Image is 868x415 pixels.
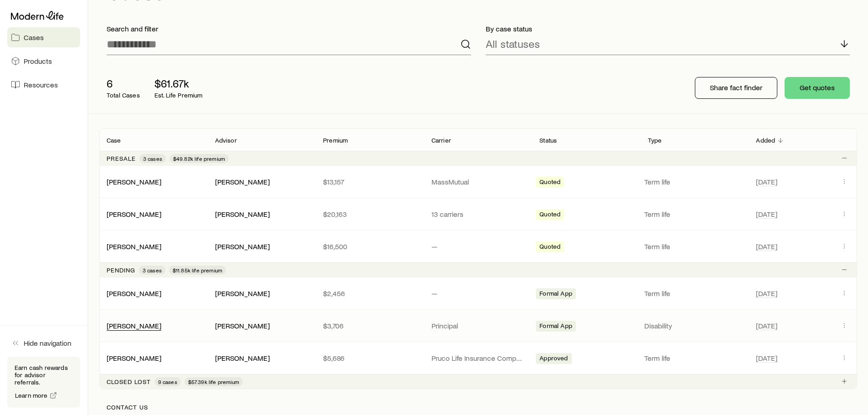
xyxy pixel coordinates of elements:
[644,210,745,219] p: Term life
[24,33,44,42] span: Cases
[7,27,80,47] a: Cases
[539,210,560,220] span: Quoted
[107,404,850,411] p: Contact us
[7,333,80,353] button: Hide navigation
[107,321,161,330] a: [PERSON_NAME]
[143,266,162,274] span: 3 cases
[785,77,850,99] button: Get quotes
[431,177,525,186] p: MassMutual
[215,289,270,298] div: [PERSON_NAME]
[107,242,161,251] div: [PERSON_NAME]
[539,354,568,364] span: Approved
[188,378,239,385] span: $57.39k life premium
[215,177,270,187] div: [PERSON_NAME]
[215,137,237,144] p: Advisor
[323,242,417,251] p: $16,500
[323,210,417,219] p: $20,163
[107,289,161,297] a: [PERSON_NAME]
[756,210,777,219] span: [DATE]
[539,178,560,188] span: Quoted
[756,321,777,330] span: [DATE]
[107,92,140,99] p: Total Cases
[644,289,745,298] p: Term life
[107,177,161,187] div: [PERSON_NAME]
[323,289,417,298] p: $2,456
[215,242,270,251] div: [PERSON_NAME]
[99,128,857,389] div: Client cases
[154,77,203,90] p: $61.67k
[107,354,161,363] div: [PERSON_NAME]
[756,137,775,144] p: Added
[107,155,136,162] p: Presale
[539,290,572,299] span: Formal App
[107,137,121,144] p: Case
[756,354,777,363] span: [DATE]
[215,321,270,331] div: [PERSON_NAME]
[7,51,80,71] a: Products
[154,92,203,99] p: Est. Life Premium
[756,242,777,251] span: [DATE]
[107,210,161,219] div: [PERSON_NAME]
[323,354,417,363] p: $5,686
[431,321,525,330] p: Principal
[107,242,161,251] a: [PERSON_NAME]
[710,83,762,92] p: Share fact finder
[431,137,451,144] p: Carrier
[539,137,557,144] p: Status
[323,321,417,330] p: $3,706
[107,177,161,186] a: [PERSON_NAME]
[756,177,777,186] span: [DATE]
[756,289,777,298] span: [DATE]
[107,210,161,218] a: [PERSON_NAME]
[107,266,135,274] p: Pending
[173,155,225,162] span: $49.82k life premium
[323,177,417,186] p: $13,157
[695,77,777,99] button: Share fact finder
[431,289,525,298] p: —
[648,137,662,144] p: Type
[486,37,540,50] p: All statuses
[215,354,270,363] div: [PERSON_NAME]
[158,378,177,385] span: 9 cases
[107,24,471,33] p: Search and filter
[15,392,48,399] span: Learn more
[107,289,161,298] div: [PERSON_NAME]
[644,242,745,251] p: Term life
[24,338,72,348] span: Hide navigation
[644,354,745,363] p: Term life
[107,354,161,362] a: [PERSON_NAME]
[539,243,560,252] span: Quoted
[143,155,162,162] span: 3 cases
[431,354,525,363] p: Pruco Life Insurance Company
[644,321,745,330] p: Disability
[7,75,80,95] a: Resources
[107,321,161,331] div: [PERSON_NAME]
[107,77,140,90] p: 6
[7,357,80,408] div: Earn cash rewards for advisor referrals.Learn more
[15,364,73,386] p: Earn cash rewards for advisor referrals.
[24,56,52,66] span: Products
[107,378,151,385] p: Closed lost
[173,266,222,274] span: $11.85k life premium
[644,177,745,186] p: Term life
[431,210,525,219] p: 13 carriers
[539,322,572,332] span: Formal App
[323,137,348,144] p: Premium
[215,210,270,219] div: [PERSON_NAME]
[24,80,58,89] span: Resources
[431,242,525,251] p: —
[486,24,850,33] p: By case status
